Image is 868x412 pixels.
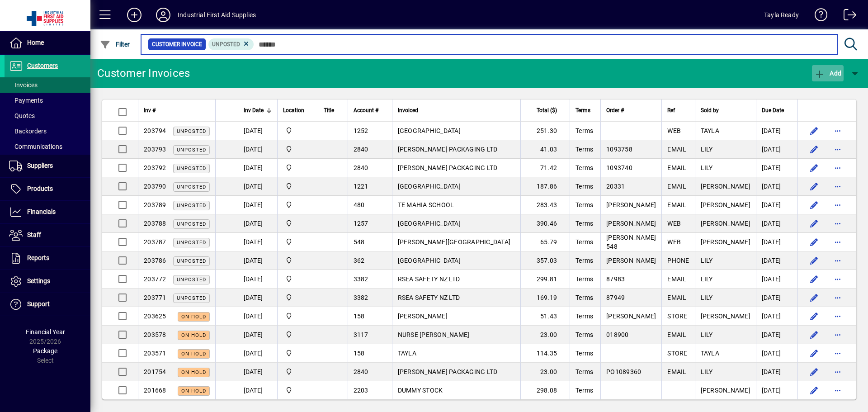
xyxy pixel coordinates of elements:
div: Tayla Ready [764,8,799,22]
span: On hold [181,351,206,357]
span: Unposted [177,184,206,190]
span: 480 [354,201,365,208]
span: LILY [701,331,713,338]
span: [GEOGRAPHIC_DATA] [398,127,461,134]
span: INDUSTRIAL FIRST AID SUPPLIES LTD [283,163,312,173]
td: 23.00 [520,363,570,381]
span: INDUSTRIAL FIRST AID SUPPLIES LTD [283,181,312,191]
span: [PERSON_NAME] [398,313,448,320]
span: Staff [27,231,41,238]
td: [DATE] [756,214,797,233]
span: 158 [354,350,365,357]
td: [DATE] [238,159,277,177]
a: Backorders [5,123,90,139]
span: [PERSON_NAME] [701,183,750,190]
button: More options [830,346,845,360]
span: Due Date [762,105,784,115]
button: Edit [807,216,821,231]
button: Edit [807,309,821,323]
span: 3117 [354,331,368,338]
span: Financial Year [26,328,65,336]
span: Quotes [9,112,35,119]
button: More options [830,179,845,194]
td: 169.19 [520,289,570,307]
span: Unposted [212,41,240,47]
span: TAYLA [701,350,719,357]
div: Location [283,105,312,115]
span: 158 [354,313,365,320]
span: Terms [576,127,593,134]
span: 203787 [144,238,166,246]
button: Edit [807,327,821,342]
td: [DATE] [238,326,277,344]
span: LILY [701,275,713,283]
td: [DATE] [756,251,797,270]
td: [DATE] [238,381,277,399]
span: 203625 [144,313,166,320]
button: Edit [807,198,821,212]
td: 51.43 [520,307,570,326]
span: Terms [576,368,593,375]
a: Support [5,293,90,316]
button: More options [830,123,845,138]
span: 201668 [144,387,166,394]
span: Customers [27,62,58,69]
span: EMAIL [667,164,686,171]
button: Profile [149,7,178,23]
button: Edit [807,383,821,398]
span: LILY [701,257,713,264]
td: [DATE] [238,344,277,363]
span: [GEOGRAPHIC_DATA] [398,257,461,264]
button: Edit [807,365,821,379]
a: Logout [837,2,857,31]
button: Edit [807,161,821,175]
td: [DATE] [756,289,797,307]
span: 203793 [144,146,166,153]
span: Settings [27,277,50,284]
td: [DATE] [238,196,277,214]
td: 23.00 [520,326,570,344]
span: Unposted [177,166,206,171]
span: EMAIL [667,183,686,190]
span: INDUSTRIAL FIRST AID SUPPLIES LTD [283,311,312,321]
td: [DATE] [756,344,797,363]
div: Account # [354,105,387,115]
span: 203786 [144,257,166,264]
td: [DATE] [756,326,797,344]
span: On hold [181,369,206,375]
span: [PERSON_NAME] PACKAGING LTD [398,146,498,153]
span: [PERSON_NAME] [606,220,656,227]
span: PHONE [667,257,689,264]
span: WEB [667,238,681,246]
span: Invoiced [398,105,418,115]
button: Edit [807,123,821,138]
span: Home [27,39,44,46]
div: Title [324,105,342,115]
td: [DATE] [238,122,277,140]
div: Total ($) [526,105,565,115]
td: [DATE] [756,270,797,289]
span: [PERSON_NAME] [701,220,750,227]
span: Terms [576,257,593,264]
span: 1093740 [606,164,632,171]
td: [DATE] [756,196,797,214]
span: INDUSTRIAL FIRST AID SUPPLIES LTD [283,293,312,303]
span: Location [283,105,304,115]
span: Financials [27,208,56,215]
mat-chip: Customer Invoice Status: Unposted [208,38,254,50]
span: Terms [576,164,593,171]
span: EMAIL [667,146,686,153]
button: Edit [807,346,821,360]
button: More options [830,253,845,268]
span: INDUSTRIAL FIRST AID SUPPLIES LTD [283,348,312,358]
span: Unposted [177,221,206,227]
span: DUMMY STOCK [398,387,443,394]
td: [DATE] [238,270,277,289]
button: Filter [98,36,132,52]
span: On hold [181,314,206,320]
span: Terms [576,220,593,227]
td: [DATE] [238,363,277,381]
span: INDUSTRIAL FIRST AID SUPPLIES LTD [283,274,312,284]
td: [DATE] [238,289,277,307]
td: [DATE] [756,159,797,177]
